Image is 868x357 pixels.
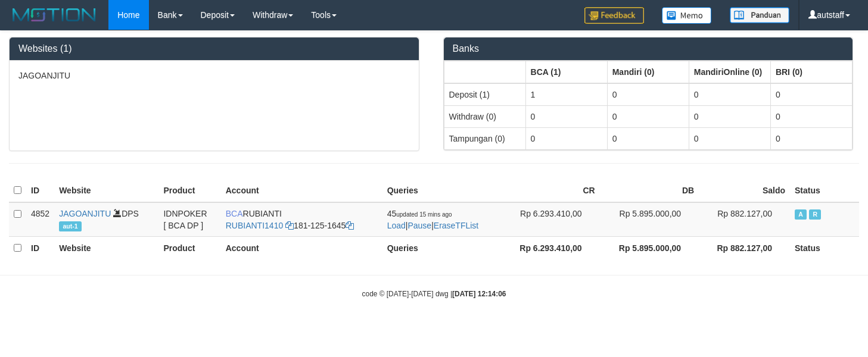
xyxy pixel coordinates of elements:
[795,209,807,220] span: Active
[226,209,243,218] span: BCA
[584,7,644,24] img: Feedback.jpg
[444,127,525,149] td: Tampungan (0)
[452,290,506,298] strong: [DATE] 12:14:06
[26,179,54,202] th: ID
[600,179,699,202] th: DB
[26,202,54,237] td: 4852
[387,221,406,230] a: Load
[346,221,354,230] a: Copy 1811251645 to clipboard
[54,179,158,202] th: Website
[59,209,111,218] a: JAGOANJITU
[790,236,859,259] th: Status
[790,179,859,202] th: Status
[600,236,699,259] th: Rp 5.895.000,00
[453,43,844,54] h3: Banks
[382,179,500,202] th: Queries
[9,6,99,24] img: MOTION_logo.png
[770,105,852,127] td: 0
[362,290,506,298] small: code © [DATE]-[DATE] dwg |
[699,179,790,202] th: Saldo
[525,105,607,127] td: 0
[770,127,852,149] td: 0
[607,105,689,127] td: 0
[770,61,852,83] th: Group: activate to sort column ascending
[689,83,770,106] td: 0
[500,179,600,202] th: CR
[285,221,294,230] a: Copy RUBIANTI1410 to clipboard
[500,202,600,237] td: Rp 6.293.410,00
[221,202,382,237] td: RUBIANTI 181-125-1645
[18,43,410,54] h3: Websites (1)
[382,236,500,259] th: Queries
[607,61,689,83] th: Group: activate to sort column ascending
[525,83,607,106] td: 1
[444,105,525,127] td: Withdraw (0)
[158,236,220,259] th: Product
[158,202,220,237] td: IDNPOKER [ BCA DP ]
[444,61,525,83] th: Group: activate to sort column ascending
[434,221,478,230] a: EraseTFList
[662,7,712,24] img: Button%20Memo.svg
[158,179,220,202] th: Product
[607,127,689,149] td: 0
[607,83,689,106] td: 0
[387,209,479,230] span: | |
[54,202,158,237] td: DPS
[221,179,382,202] th: Account
[26,236,54,259] th: ID
[500,236,600,259] th: Rp 6.293.410,00
[525,127,607,149] td: 0
[387,209,452,218] span: 45
[525,61,607,83] th: Group: activate to sort column ascending
[689,127,770,149] td: 0
[54,236,158,259] th: Website
[221,236,382,259] th: Account
[730,7,789,23] img: panduan.png
[396,211,452,218] span: updated 15 mins ago
[444,83,525,106] td: Deposit (1)
[699,202,790,237] td: Rp 882.127,00
[809,209,821,220] span: Running
[689,61,770,83] th: Group: activate to sort column ascending
[18,70,410,82] p: JAGOANJITU
[59,221,82,231] span: aut-1
[226,221,283,230] a: RUBIANTI1410
[689,105,770,127] td: 0
[600,202,699,237] td: Rp 5.895.000,00
[770,83,852,106] td: 0
[407,221,431,230] a: Pause
[699,236,790,259] th: Rp 882.127,00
